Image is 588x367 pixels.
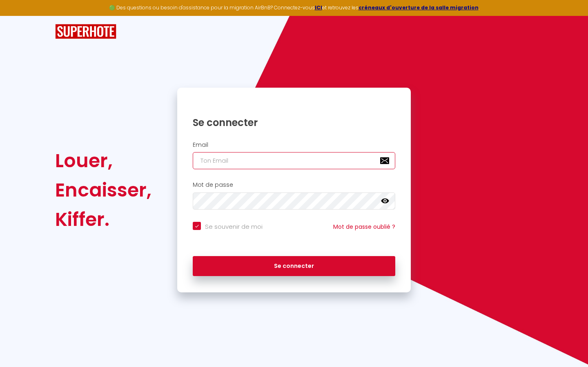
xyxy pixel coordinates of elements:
[359,4,479,11] a: créneaux d'ouverture de la salle migration
[55,175,151,205] div: Encaisser,
[55,205,151,234] div: Kiffer.
[193,152,395,169] input: Ton Email
[193,181,395,188] h2: Mot de passe
[333,223,395,231] a: Mot de passe oublié ?
[193,256,395,276] button: Se connecter
[7,3,31,28] button: Ouvrir le widget de chat LiveChat
[193,141,395,148] h2: Email
[55,146,151,175] div: Louer,
[55,24,116,39] img: SuperHote logo
[315,4,322,11] a: ICI
[193,116,395,129] h1: Se connecter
